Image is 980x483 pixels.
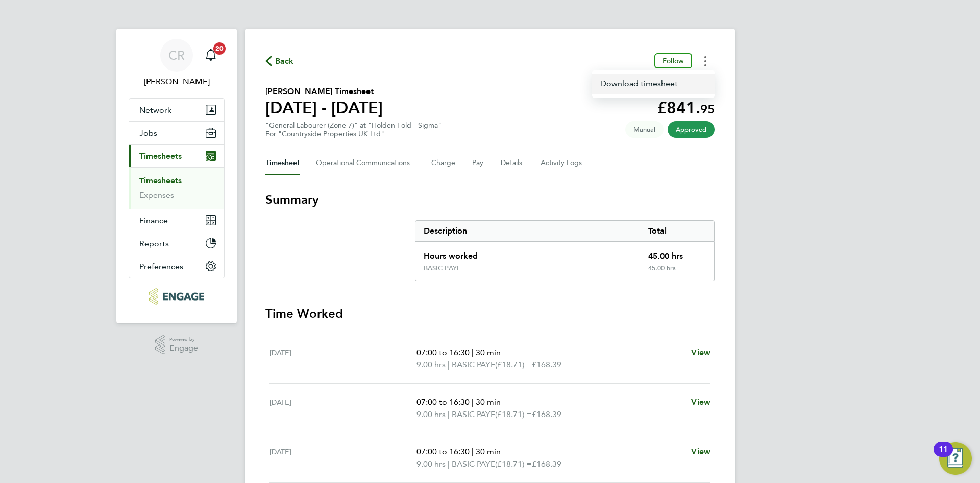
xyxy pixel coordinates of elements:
span: View [691,397,710,407]
a: View [691,396,710,408]
a: Expenses [139,190,174,200]
div: Timesheets [129,167,224,209]
button: Preferences [129,255,224,278]
span: | [448,360,450,370]
button: Reports [129,232,224,255]
span: Back [275,55,294,67]
button: Back [265,55,294,67]
a: 20 [201,39,221,72]
a: Timesheets Menu [592,74,715,94]
span: 30 min [476,397,501,407]
div: For "Countryside Properties UK Ltd" [265,130,442,139]
button: Charge [431,151,456,175]
a: Timesheets [139,176,182,186]
span: | [448,409,450,419]
span: (£18.71) = [495,360,532,370]
h1: [DATE] - [DATE] [265,98,383,118]
span: | [472,447,474,456]
span: Follow [663,56,684,65]
span: View [691,348,710,357]
button: Jobs [129,122,224,144]
span: £168.39 [532,360,561,370]
div: 45.00 hrs [640,242,714,264]
span: 30 min [476,447,501,456]
span: BASIC PAYE [452,359,495,371]
div: [DATE] [269,396,416,421]
button: Open Resource Center, 11 new notifications [939,442,972,475]
button: Timesheets [129,145,224,167]
span: BASIC PAYE [452,458,495,470]
span: 07:00 to 16:30 [416,348,470,357]
span: | [472,348,474,357]
span: BASIC PAYE [452,408,495,421]
button: Timesheet [265,151,300,175]
span: | [472,397,474,407]
span: CR [168,49,185,62]
span: 9.00 hrs [416,360,446,370]
div: 11 [939,449,948,463]
img: northbuildrecruit-logo-retina.png [149,288,204,305]
button: Pay [472,151,484,175]
span: Reports [139,239,169,248]
button: Finance [129,209,224,232]
div: Summary [415,220,715,281]
span: 07:00 to 16:30 [416,447,470,456]
a: View [691,347,710,359]
a: Go to home page [129,288,225,305]
nav: Main navigation [116,29,237,323]
div: [DATE] [269,347,416,371]
a: View [691,446,710,458]
h3: Summary [265,192,715,208]
div: "General Labourer (Zone 7)" at "Holden Fold - Sigma" [265,121,442,139]
span: Preferences [139,262,183,271]
span: This timesheet was manually created. [625,121,664,138]
span: Powered by [169,335,198,344]
a: Powered byEngage [155,335,199,355]
span: 9.00 hrs [416,459,446,469]
span: 20 [213,42,226,55]
div: BASIC PAYE [424,264,461,272]
span: | [448,459,450,469]
h2: [PERSON_NAME] Timesheet [265,85,383,98]
span: 07:00 to 16:30 [416,397,470,407]
span: View [691,447,710,456]
button: Operational Communications [316,151,415,175]
span: 9.00 hrs [416,409,446,419]
button: Network [129,99,224,121]
button: Follow [654,53,692,68]
button: Activity Logs [541,151,583,175]
span: (£18.71) = [495,409,532,419]
div: Hours worked [415,242,640,264]
span: Finance [139,216,168,225]
div: Description [415,221,640,241]
span: This timesheet has been approved. [668,121,715,138]
button: Timesheets Menu [696,53,715,69]
div: Total [640,221,714,241]
div: 45.00 hrs [640,264,714,281]
span: Jobs [139,128,157,138]
span: 95 [700,102,715,117]
span: £168.39 [532,409,561,419]
span: 30 min [476,348,501,357]
a: CR[PERSON_NAME] [129,39,225,88]
span: £168.39 [532,459,561,469]
span: Engage [169,344,198,353]
div: [DATE] [269,446,416,470]
span: Timesheets [139,151,182,161]
span: (£18.71) = [495,459,532,469]
span: Network [139,105,171,115]
span: Callum Riley [129,76,225,88]
button: Details [501,151,524,175]
app-decimal: £841. [657,98,715,118]
h3: Time Worked [265,306,715,322]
